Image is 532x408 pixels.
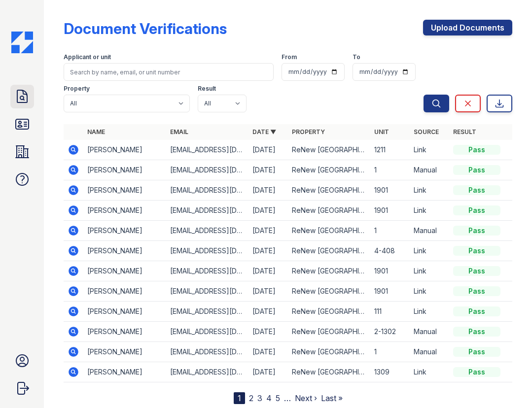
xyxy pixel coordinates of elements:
[410,302,449,322] td: Link
[83,342,166,362] td: [PERSON_NAME]
[64,53,111,61] label: Applicant or unit
[166,302,248,322] td: [EMAIL_ADDRESS][DOMAIN_NAME]
[370,362,410,382] td: 1309
[414,128,439,136] a: Source
[83,362,166,382] td: [PERSON_NAME]
[83,261,166,281] td: [PERSON_NAME]
[166,221,248,241] td: [EMAIL_ADDRESS][DOMAIN_NAME]
[370,221,410,241] td: 1
[410,342,449,362] td: Manual
[282,53,297,61] label: From
[288,160,370,180] td: ReNew [GEOGRAPHIC_DATA]
[453,205,500,215] div: Pass
[370,342,410,362] td: 1
[83,221,166,241] td: [PERSON_NAME]
[83,241,166,261] td: [PERSON_NAME]
[248,201,288,221] td: [DATE]
[166,362,248,382] td: [EMAIL_ADDRESS][DOMAIN_NAME]
[453,306,500,316] div: Pass
[321,393,343,403] a: Last »
[453,266,500,276] div: Pass
[248,140,288,160] td: [DATE]
[234,392,245,404] div: 1
[166,342,248,362] td: [EMAIL_ADDRESS][DOMAIN_NAME]
[370,281,410,302] td: 1901
[248,221,288,241] td: [DATE]
[166,261,248,281] td: [EMAIL_ADDRESS][DOMAIN_NAME]
[410,281,449,302] td: Link
[11,32,33,53] img: CE_Icon_Blue-c292c112584629df590d857e76928e9f676e5b41ef8f769ba2f05ee15b207248.png
[248,322,288,342] td: [DATE]
[166,281,248,302] td: [EMAIL_ADDRESS][DOMAIN_NAME]
[453,327,500,337] div: Pass
[288,140,370,160] td: ReNew [GEOGRAPHIC_DATA]
[166,180,248,201] td: [EMAIL_ADDRESS][DOMAIN_NAME]
[288,241,370,261] td: ReNew [GEOGRAPHIC_DATA]
[288,302,370,322] td: ReNew [GEOGRAPHIC_DATA]
[248,342,288,362] td: [DATE]
[249,393,253,403] a: 2
[252,128,276,136] a: Date ▼
[166,140,248,160] td: [EMAIL_ADDRESS][DOMAIN_NAME]
[64,63,274,81] input: Search by name, email, or unit number
[410,160,449,180] td: Manual
[266,393,272,403] a: 4
[83,201,166,221] td: [PERSON_NAME]
[288,201,370,221] td: ReNew [GEOGRAPHIC_DATA]
[370,201,410,221] td: 1901
[353,53,360,61] label: To
[83,180,166,201] td: [PERSON_NAME]
[288,342,370,362] td: ReNew [GEOGRAPHIC_DATA]
[292,128,325,136] a: Property
[374,128,389,136] a: Unit
[198,85,216,93] label: Result
[423,20,512,35] a: Upload Documents
[248,281,288,302] td: [DATE]
[276,393,280,403] a: 5
[453,286,500,296] div: Pass
[410,322,449,342] td: Manual
[370,160,410,180] td: 1
[370,261,410,281] td: 1901
[83,281,166,302] td: [PERSON_NAME]
[166,322,248,342] td: [EMAIL_ADDRESS][DOMAIN_NAME]
[284,392,291,404] span: …
[248,241,288,261] td: [DATE]
[288,281,370,302] td: ReNew [GEOGRAPHIC_DATA]
[288,261,370,281] td: ReNew [GEOGRAPHIC_DATA]
[453,185,500,195] div: Pass
[83,160,166,180] td: [PERSON_NAME]
[257,393,262,403] a: 3
[83,302,166,322] td: [PERSON_NAME]
[248,302,288,322] td: [DATE]
[410,140,449,160] td: Link
[410,261,449,281] td: Link
[166,201,248,221] td: [EMAIL_ADDRESS][DOMAIN_NAME]
[248,261,288,281] td: [DATE]
[410,180,449,201] td: Link
[370,241,410,261] td: 4-408
[453,367,500,377] div: Pass
[370,302,410,322] td: 111
[295,393,317,403] a: Next ›
[410,201,449,221] td: Link
[87,128,105,136] a: Name
[370,322,410,342] td: 2-1302
[370,180,410,201] td: 1901
[453,128,476,136] a: Result
[453,246,500,256] div: Pass
[64,85,90,93] label: Property
[248,160,288,180] td: [DATE]
[453,165,500,175] div: Pass
[410,241,449,261] td: Link
[410,221,449,241] td: Manual
[83,140,166,160] td: [PERSON_NAME]
[453,145,500,155] div: Pass
[248,362,288,382] td: [DATE]
[370,140,410,160] td: 1211
[288,322,370,342] td: ReNew [GEOGRAPHIC_DATA]
[166,160,248,180] td: [EMAIL_ADDRESS][DOMAIN_NAME]
[410,362,449,382] td: Link
[170,128,188,136] a: Email
[288,221,370,241] td: ReNew [GEOGRAPHIC_DATA]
